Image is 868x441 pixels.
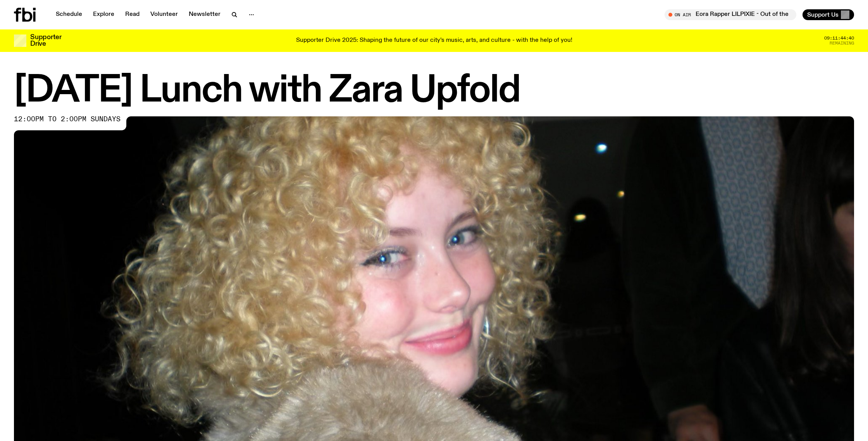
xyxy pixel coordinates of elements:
span: 09:11:44:40 [824,36,854,40]
span: Support Us [807,11,839,18]
a: Read [121,9,144,20]
h3: Supporter Drive [30,34,61,47]
p: Supporter Drive 2025: Shaping the future of our city’s music, arts, and culture - with the help o... [296,37,572,44]
a: Schedule [51,9,87,20]
span: 12:00pm to 2:00pm sundays [14,116,121,122]
h1: [DATE] Lunch with Zara Upfold [14,74,854,109]
span: Remaining [830,41,854,45]
a: Explore [88,9,119,20]
a: Newsletter [184,9,225,20]
button: Support Us [803,9,854,20]
button: On AirEora Rapper LILPIXIE - Out of the Box w/ [PERSON_NAME] & [PERSON_NAME] [665,9,796,20]
a: Volunteer [146,9,183,20]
